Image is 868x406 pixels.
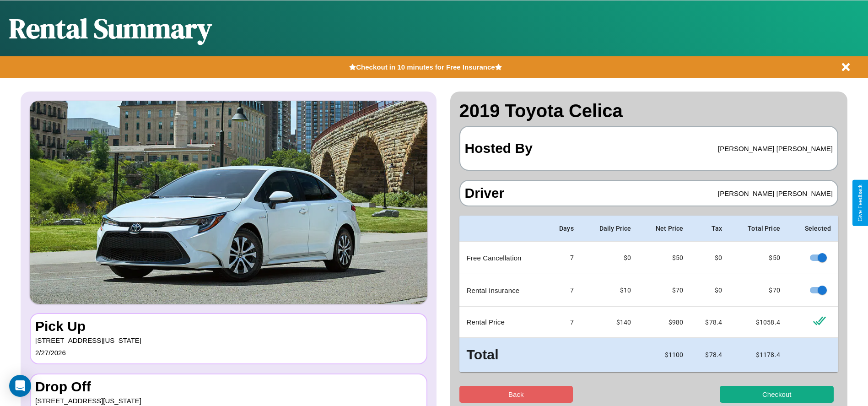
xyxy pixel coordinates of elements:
div: Open Intercom Messenger [9,375,31,397]
td: 7 [545,242,581,274]
td: $ 980 [638,307,690,338]
h2: 2019 Toyota Celica [459,101,839,121]
table: simple table [459,216,839,372]
b: Checkout in 10 minutes for Free Insurance [356,63,495,71]
td: 7 [545,274,581,307]
h1: Rental Summary [9,10,212,47]
td: $0 [690,274,729,307]
p: [PERSON_NAME] [PERSON_NAME] [718,142,833,155]
p: Rental Price [467,316,538,328]
th: Days [545,216,581,242]
p: [STREET_ADDRESS][US_STATE] [35,334,422,346]
h3: Total [467,345,538,365]
p: Rental Insurance [467,284,538,297]
p: Free Cancellation [467,252,538,264]
td: $ 1178.4 [729,338,787,372]
div: Give Feedback [857,184,863,222]
td: $0 [690,242,729,274]
td: 7 [545,307,581,338]
td: $ 50 [729,242,787,274]
p: 2 / 27 / 2026 [35,346,422,359]
td: $ 70 [729,274,787,307]
th: Tax [690,216,729,242]
p: [PERSON_NAME] [PERSON_NAME] [718,187,833,200]
h3: Pick Up [35,319,422,334]
td: $10 [581,274,638,307]
button: Back [459,386,573,403]
th: Selected [787,216,838,242]
td: $ 1100 [638,338,690,372]
td: $ 78.4 [690,338,729,372]
td: $ 70 [638,274,690,307]
h3: Hosted By [465,131,533,165]
td: $ 1058.4 [729,307,787,338]
button: Checkout [720,386,834,403]
td: $0 [581,242,638,274]
td: $ 78.4 [690,307,729,338]
th: Daily Price [581,216,638,242]
th: Net Price [638,216,690,242]
td: $ 50 [638,242,690,274]
td: $ 140 [581,307,638,338]
h3: Driver [465,185,505,201]
th: Total Price [729,216,787,242]
h3: Drop Off [35,379,422,395]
